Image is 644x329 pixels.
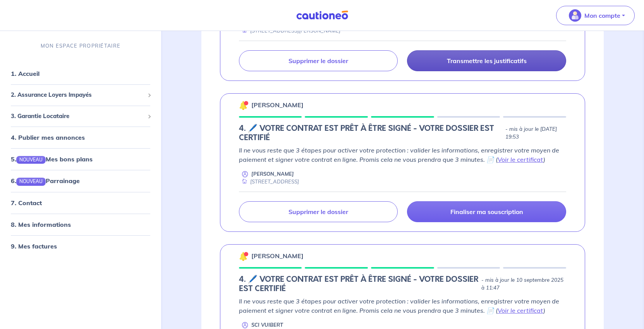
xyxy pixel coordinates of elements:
div: 2. Assurance Loyers Impayés [3,87,158,103]
div: state: CONTRACT-INFO-IN-PROGRESS, Context: NEW,CHOOSE-CERTIFICATE,ALONE,LESSOR-DOCUMENTS [239,124,566,142]
p: [PERSON_NAME] [251,100,304,110]
a: Finaliser ma souscription [407,201,566,222]
div: state: CONTRACT-INFO-IN-PROGRESS, Context: NEW,CHOOSE-CERTIFICATE,ALONE,LESSOR-DOCUMENTS [239,275,566,293]
div: 1. Accueil [3,66,158,81]
p: Supprimer le dossier [289,57,348,65]
div: 4. Publier mes annonces [3,130,158,145]
div: 5.NOUVEAUMes bons plans [3,151,158,167]
img: illu_account_valid_menu.svg [569,9,581,22]
h5: 4. 🖊️ VOTRE CONTRAT EST PRÊT À ÊTRE SIGNÉ - VOTRE DOSSIER EST CERTIFIÉ [239,124,502,142]
a: 6.NOUVEAUParrainage [11,177,80,185]
p: Finaliser ma souscription [450,208,523,216]
div: [STREET_ADDRESS] [239,178,299,185]
a: 4. Publier mes annonces [11,134,85,141]
img: 🔔 [239,101,248,110]
a: 7. Contact [11,199,42,207]
p: - mis à jour le [DATE] 19:53 [505,125,566,141]
p: Il ne vous reste que 3 étapes pour activer votre protection : valider les informations, enregistr... [239,296,566,315]
img: Cautioneo [293,10,351,20]
div: 8. Mes informations [3,217,158,232]
p: Transmettre les justificatifs [447,57,527,65]
a: 9. Mes factures [11,242,57,250]
h5: 4. 🖊️ VOTRE CONTRAT EST PRÊT À ÊTRE SIGNÉ - VOTRE DOSSIER EST CERTIFIÉ [239,275,479,293]
p: [PERSON_NAME] [251,251,304,260]
div: 6.NOUVEAUParrainage [3,173,158,188]
p: - mis à jour le 10 septembre 2025 à 11:47 [481,276,566,292]
a: Voir le certificat [498,307,543,314]
p: Supprimer le dossier [289,208,348,216]
img: 🔔 [239,252,248,261]
p: MON ESPACE PROPRIÉTAIRE [41,42,120,50]
a: Supprimer le dossier [239,50,398,71]
a: Transmettre les justificatifs [407,50,566,71]
div: 7. Contact [3,195,158,211]
a: 5.NOUVEAUMes bons plans [11,155,93,163]
a: Supprimer le dossier [239,201,398,222]
button: illu_account_valid_menu.svgMon compte [556,6,635,25]
div: 9. Mes factures [3,238,158,254]
p: SCI VUIBERT [251,321,283,329]
span: 3. Garantie Locataire [11,112,144,121]
a: 1. Accueil [11,70,39,77]
span: 2. Assurance Loyers Impayés [11,91,144,99]
a: Voir le certificat [498,156,543,163]
a: 8. Mes informations [11,221,71,228]
div: 3. Garantie Locataire [3,109,158,124]
p: [PERSON_NAME] [251,170,294,178]
p: Il ne vous reste que 3 étapes pour activer votre protection : valider les informations, enregistr... [239,146,566,164]
p: Mon compte [584,11,620,20]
